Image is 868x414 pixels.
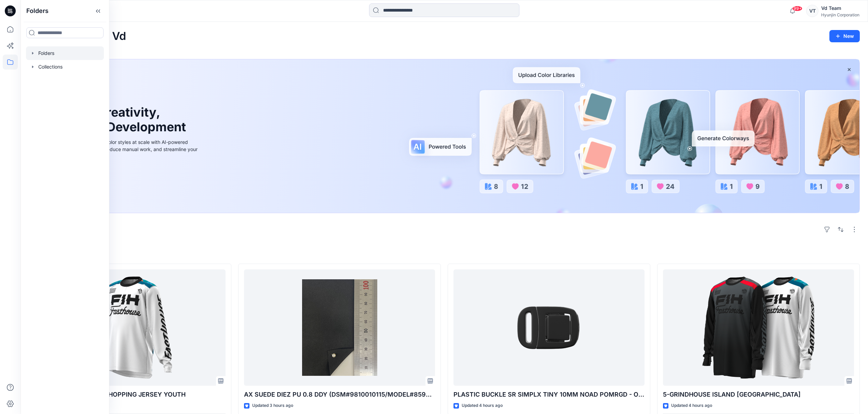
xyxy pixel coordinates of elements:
a: Discover more [45,168,199,182]
a: AX SUEDE DIEZ PU 0.8 DDY (DSM#9810010115/MODEL#8590026/ITEM#4084977) (POLY) [244,269,435,386]
div: Explore ideas faster and recolor styles at scale with AI-powered tools that boost creativity, red... [45,138,199,160]
p: Updated 4 hours ago [671,402,712,409]
p: 2-GRINDHOUSE ISLAND HOPPING JERSEY YOUTH [35,390,226,399]
p: 5-GRINDHOUSE ISLAND [GEOGRAPHIC_DATA] [663,390,854,399]
span: 99+ [792,6,802,11]
h1: Unleash Creativity, Speed Up Development [45,105,189,134]
p: Updated 4 hours ago [462,402,503,409]
p: Updated 3 hours ago [252,402,293,409]
h4: Styles [29,249,860,257]
div: VT [806,5,818,17]
div: Vd Team [821,4,859,12]
a: PLASTIC BUCKLE SR SIMPLX TINY 10MM NOAD POMRGD - ONE SIZE (MODEL#9810025703-ITEM#4432659) [453,269,645,386]
p: AX SUEDE DIEZ PU 0.8 DDY (DSM#9810010115/MODEL#8590026/ITEM#4084977) (POLY) [244,390,435,399]
p: PLASTIC BUCKLE SR SIMPLX TINY 10MM NOAD POMRGD - ONE SIZE (MODEL#9810025703-ITEM#4432659) [453,390,645,399]
div: Hyunjin Corporation [821,12,859,17]
button: New [829,30,860,42]
a: 2-GRINDHOUSE ISLAND HOPPING JERSEY YOUTH [35,269,226,386]
a: 5-GRINDHOUSE ISLAND HOPPING JERSEY [663,269,854,386]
